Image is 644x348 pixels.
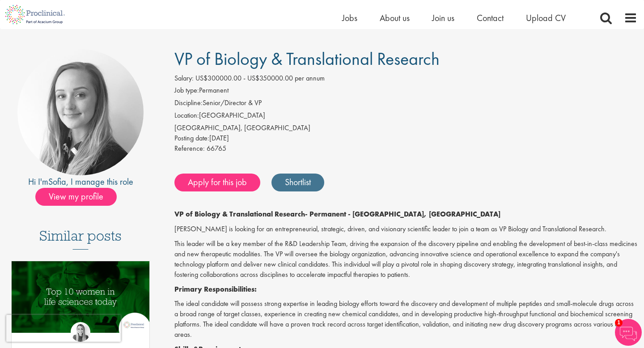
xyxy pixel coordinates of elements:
[174,123,637,133] div: [GEOGRAPHIC_DATA], [GEOGRAPHIC_DATA]
[174,284,257,294] strong: Primary Responsibilities:
[174,224,637,234] p: [PERSON_NAME] is looking for an entrepreneurial, strategic, driven, and visionary scientific lead...
[174,110,199,121] label: Location:
[174,73,194,84] label: Salary:
[432,12,454,24] a: Join us
[35,190,126,201] a: View my profile
[48,176,66,187] a: Sofia
[12,261,149,340] a: Link to a post
[271,174,324,191] a: Shortlist
[342,12,357,24] a: Jobs
[174,239,637,280] p: This leader will be a key member of the R&D Leadership Team, driving the expansion of the discove...
[6,315,121,342] iframe: reCAPTCHA
[174,299,637,340] p: The ideal candidate will possess strong expertise in leading biology efforts toward the discovery...
[174,85,199,96] label: Job type:
[174,98,203,108] label: Discipline:
[7,175,154,188] div: Hi I'm , I manage this role
[207,144,226,153] span: 66765
[305,209,500,219] strong: - Permanent - [GEOGRAPHIC_DATA], [GEOGRAPHIC_DATA]
[174,133,637,144] div: [DATE]
[615,319,642,346] img: Chatbot
[615,319,623,327] span: 1
[477,12,504,24] a: Contact
[12,261,149,333] img: Top 10 women in life sciences today
[174,98,637,110] li: Senior/Director & VP
[174,110,637,123] li: [GEOGRAPHIC_DATA]
[39,228,122,250] h3: Similar posts
[174,85,637,98] li: Permanent
[174,144,205,154] label: Reference:
[526,12,566,24] a: Upload CV
[195,73,325,83] span: US$300000.00 - US$350000.00 per annum
[174,133,209,143] span: Posting date:
[174,209,305,219] strong: VP of Biology & Translational Research
[174,47,440,70] span: VP of Biology & Translational Research
[17,49,144,175] img: imeage of recruiter Sofia Amark
[380,12,410,24] a: About us
[35,188,117,206] span: View my profile
[174,174,260,191] a: Apply for this job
